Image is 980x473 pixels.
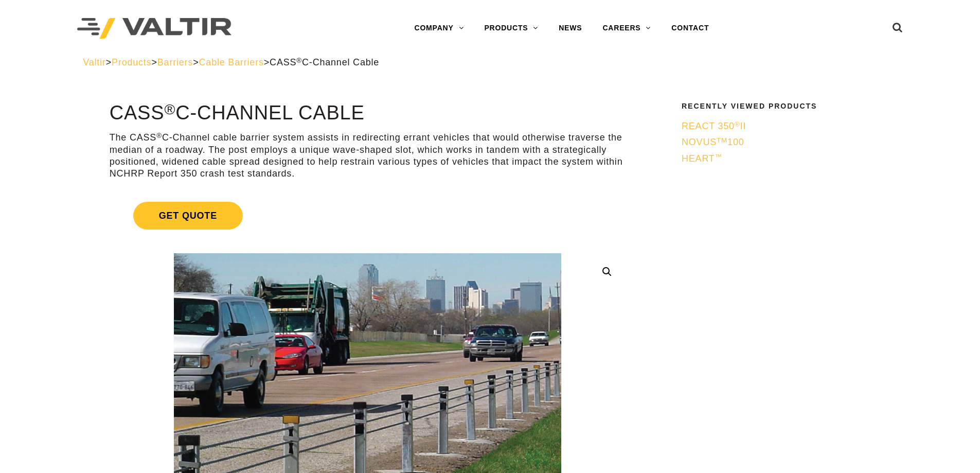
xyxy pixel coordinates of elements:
img: Valtir [77,18,231,39]
a: Get Quote [110,189,626,242]
span: HEART [682,153,722,164]
a: Cable Barriers [199,57,264,67]
sup: ® [156,132,162,139]
a: HEART™ [682,153,890,165]
a: REACT 350®II [682,120,890,132]
a: CONTACT [661,18,719,39]
span: REACT 350 II [682,121,746,131]
sup: ® [164,101,175,117]
sup: ® [296,57,302,64]
p: The CASS C-Channel cable barrier system assists in redirecting errant vehicles that would otherwi... [110,132,626,180]
a: COMPANY [404,18,474,39]
h2: Recently Viewed Products [682,102,890,110]
a: Valtir [83,57,105,67]
a: NOVUSTM100 [682,136,890,148]
a: PRODUCTS [474,18,548,39]
span: NOVUS 100 [682,137,744,147]
div: > > > > [83,57,897,68]
sup: ® [735,120,740,128]
a: Barriers [157,57,193,67]
sup: ™ [715,153,722,161]
span: Get Quote [133,202,243,230]
a: CAREERS [592,18,661,39]
a: Products [112,57,151,67]
a: NEWS [548,18,592,39]
h1: CASS C-Channel Cable [110,102,626,124]
span: CASS C-Channel Cable [270,57,379,67]
sup: TM [717,136,727,144]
